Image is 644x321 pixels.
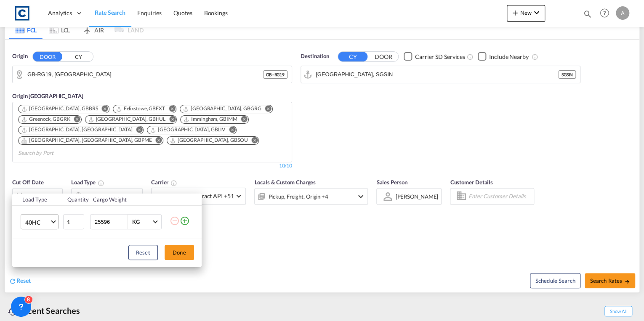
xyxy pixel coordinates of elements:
[94,215,128,229] input: Enter Weight
[62,194,88,206] th: Quantity
[128,245,158,260] button: Reset
[170,216,180,226] md-icon: icon-minus-circle-outline
[12,194,62,206] th: Load Type
[25,218,50,227] span: 40HC
[93,196,165,203] div: Cargo Weight
[132,218,140,225] div: KG
[180,216,190,226] md-icon: icon-plus-circle-outline
[63,214,84,229] input: Qty
[21,214,59,229] md-select: Choose: 40HC
[165,245,194,260] button: Done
